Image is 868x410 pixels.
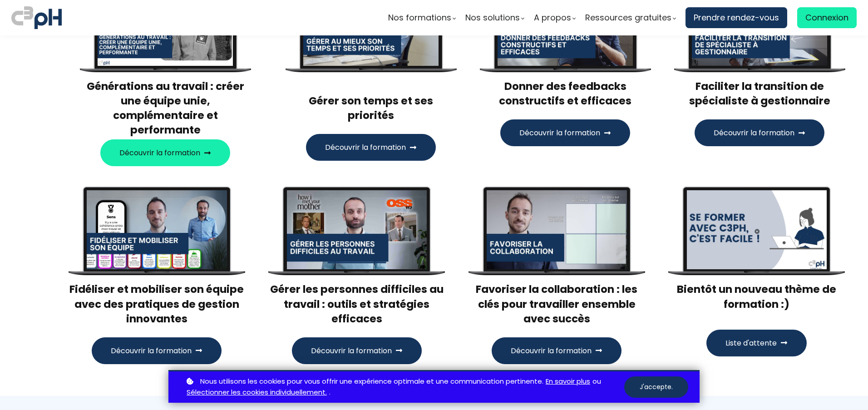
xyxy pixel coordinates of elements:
button: Découvrir la formation [92,337,222,364]
button: J'accepte. [624,376,688,398]
span: Nous utilisons les cookies pour vous offrir une expérience optimale et une communication pertinente. [200,376,543,387]
button: Découvrir la formation [292,337,422,364]
img: logo C3PH [11,5,62,31]
h3: Gérer son temps et ses priorités [285,79,457,123]
button: Découvrir la formation [500,119,630,146]
button: Découvrir la formation [306,134,436,161]
button: Découvrir la formation [695,119,824,146]
span: Découvrir la formation [325,142,406,153]
span: Découvrir la formation [519,127,600,138]
button: Découvrir la formation [100,139,230,166]
span: Nos solutions [465,11,520,25]
span: Ressources gratuites [585,11,671,25]
a: Connexion [797,7,857,28]
span: Découvrir la formation [119,147,200,158]
h3: Fidéliser et mobiliser son équipe avec des pratiques de gestion innovantes [68,282,246,326]
span: Liste d'attente [725,337,777,349]
span: Découvrir la formation [714,127,794,138]
h3: Favoriser la collaboration : les clés pour travailler ensemble avec succès [468,282,646,326]
button: Découvrir la formation [492,337,621,364]
span: Découvrir la formation [311,345,392,356]
p: ou . [184,376,624,399]
a: Prendre rendez-vous [686,7,787,28]
h3: Générations au travail : créer une équipe unie, complémentaire et performante [79,79,251,138]
span: Découvrir la formation [511,345,592,356]
span: A propos [534,11,571,25]
span: Découvrir la formation [111,345,192,356]
h3: Bientôt un nouveau thème de formation :) [668,282,846,311]
h3: Gérer les personnes difficiles au travail : outils et stratégies efficaces [268,282,446,326]
span: Nos formations [388,11,451,25]
button: Liste d'attente [706,330,807,356]
a: Sélectionner les cookies individuellement. [187,387,327,398]
a: En savoir plus [546,376,590,387]
h3: Donner des feedbacks constructifs et efficaces [479,79,651,108]
span: Connexion [805,11,848,25]
h3: Faciliter la transition de spécialiste à gestionnaire [674,79,845,108]
span: Prendre rendez-vous [694,11,779,25]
